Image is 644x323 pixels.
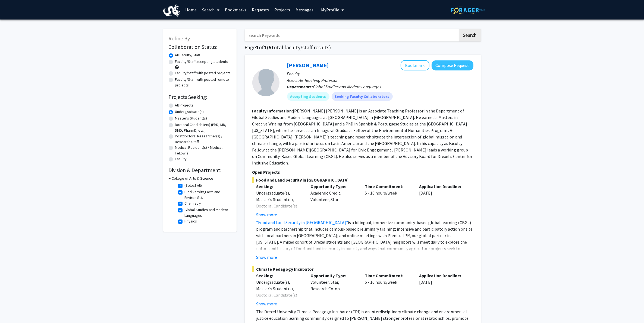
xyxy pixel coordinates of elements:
h2: Division & Department: [169,167,231,173]
h1: Page of ( total faculty/staff results) [245,44,481,51]
label: Faculty [175,156,187,162]
b: Departments: [287,84,313,89]
a: [PERSON_NAME] [287,62,329,69]
div: Undergraduate(s), Master's Student(s), Doctoral Candidate(s) (PhD, MD, DMD, PharmD, etc.) [256,279,303,311]
b: Faculty Information: [252,108,293,114]
label: Faculty/Staff with posted projects [175,70,231,76]
button: Show more [256,211,277,218]
div: [DATE] [415,272,469,307]
div: Undergraduate(s), Master's Student(s), Doctoral Candidate(s) (PhD, MD, DMD, PharmD, etc.) [256,190,303,222]
a: Bookmarks [222,0,249,19]
p: Application Deadline: [419,183,465,190]
label: Faculty/Staff accepting students [175,59,228,64]
label: Faculty/Staff with posted remote projects [175,77,231,88]
p: Opportunity Type: [310,272,357,279]
label: Global Studies and Modern Languages [185,207,230,218]
p: Seeking: [256,272,303,279]
div: [DATE] [415,183,469,218]
span: My Profile [321,7,339,12]
p: Seeking: [256,183,303,190]
label: All Faculty/Staff [175,52,200,58]
p: Application Deadline: [419,272,465,279]
div: Volunteer, Star, Research Co-op [306,272,361,307]
mat-chip: Accepting Students [287,92,329,101]
label: Biodiversity,Earth and Environ Sci. [185,189,230,201]
p: Time Commitment: [365,272,411,279]
a: Messages [293,0,316,19]
span: Food and Land Security in [GEOGRAPHIC_DATA] [252,177,473,183]
a: “Food and Land Security in [GEOGRAPHIC_DATA]” [256,220,348,225]
label: All Projects [175,102,194,108]
div: 5 - 10 hours/week [361,183,415,218]
label: Medical Resident(s) / Medical Fellow(s) [175,145,231,156]
a: Search [199,0,222,19]
h2: Projects Seeking: [169,94,231,100]
fg-read-more: [PERSON_NAME] [PERSON_NAME] is an Associate Teaching Professor in the Department of Global Studie... [252,108,473,166]
div: Academic Credit, Volunteer, Star [306,183,361,218]
mat-chip: Seeking Faculty Collaborators [332,92,393,101]
p: Opportunity Type: [310,183,357,190]
iframe: Chat [4,299,23,319]
a: Projects [272,0,293,19]
span: 5 [269,44,272,51]
label: Doctoral Candidate(s) (PhD, MD, DMD, PharmD, etc.) [175,122,231,133]
span: Refine By [169,35,190,42]
label: Chemistry [185,201,201,206]
p: is a bilingual, immersive community-based global learning (CBGL) program and partnership that inc... [256,219,473,258]
p: Associate Teaching Professor [287,77,473,83]
span: 1 [264,44,267,51]
input: Search Keywords [245,29,458,41]
h3: College of Arts & Science [172,176,213,181]
button: Show more [256,301,277,307]
span: 1 [256,44,259,51]
button: Add Steve Dolph to Bookmarks [401,60,429,70]
p: Faculty [287,70,473,77]
a: Requests [249,0,272,19]
img: Drexel University Logo [163,4,181,17]
a: Home [183,0,199,19]
span: Climate Pedagogy Incubator [252,266,473,272]
p: Open Projects [252,169,473,175]
img: ForagerOne Logo [451,6,485,14]
label: Undergraduate(s) [175,109,204,115]
button: Compose Request to Steve Dolph [432,60,473,70]
span: Global Studies and Modern Languages [313,84,381,89]
label: (Select All) [185,183,202,188]
label: Postdoctoral Researcher(s) / Research Staff [175,133,231,145]
button: Search [459,29,481,41]
label: Physics [185,218,197,224]
p: Time Commitment: [365,183,411,190]
h2: Collaboration Status: [169,44,231,50]
label: Master's Student(s) [175,115,207,121]
button: Show more [256,254,277,260]
div: 5 - 10 hours/week [361,272,415,307]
